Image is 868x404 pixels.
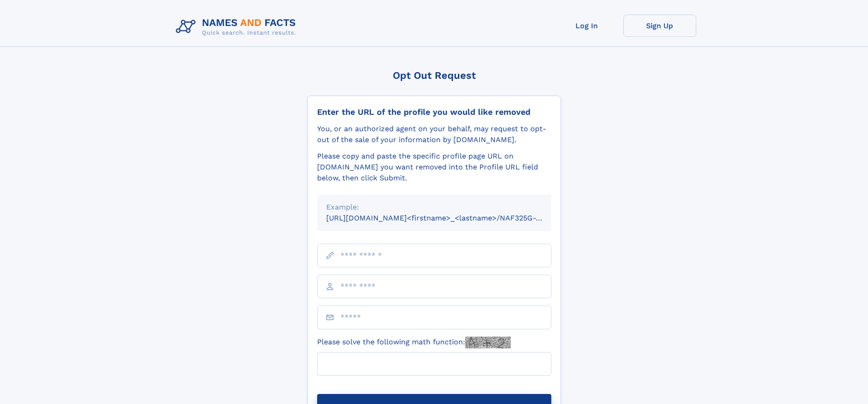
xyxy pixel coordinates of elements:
[317,123,551,145] div: You, or an authorized agent on your behalf, may request to opt-out of the sale of your informatio...
[326,202,542,213] div: Example:
[172,15,303,39] img: Logo Names and Facts
[317,337,511,348] label: Please solve the following math function:
[308,70,561,81] div: Opt Out Request
[317,151,551,184] div: Please copy and paste the specific profile page URL on [DOMAIN_NAME] you want removed into the Pr...
[623,15,696,37] a: Sign Up
[326,214,569,222] small: [URL][DOMAIN_NAME]<firstname>_<lastname>/NAF325G-xxxxxxxx
[317,107,551,117] div: Enter the URL of the profile you would like removed
[550,15,623,37] a: Log In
